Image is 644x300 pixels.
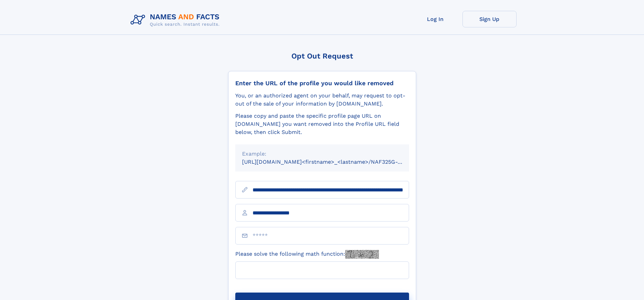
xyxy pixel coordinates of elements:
[235,250,379,259] label: Please solve the following math function:
[228,52,416,60] div: Opt Out Request
[128,11,225,29] img: Logo Names and Facts
[235,112,409,136] div: Please copy and paste the specific profile page URL on [DOMAIN_NAME] you want removed into the Pr...
[235,92,409,108] div: You, or an authorized agent on your behalf, may request to opt-out of the sale of your informatio...
[462,11,517,27] a: Sign Up
[408,11,462,27] a: Log In
[235,79,409,87] div: Enter the URL of the profile you would like removed
[242,159,422,165] small: [URL][DOMAIN_NAME]<firstname>_<lastname>/NAF325G-xxxxxxxx
[242,150,402,158] div: Example:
